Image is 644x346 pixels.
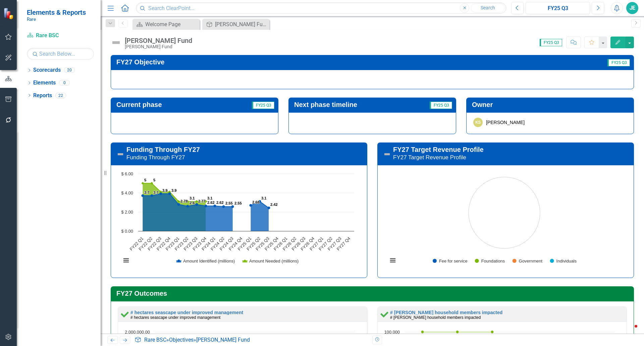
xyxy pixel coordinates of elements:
[383,150,391,158] img: Not Defined
[142,194,144,197] path: FY22 Q1, 3.7. Amount Identified (millions).
[116,150,124,158] img: Not Defined
[264,236,279,251] text: FY25 Q4
[177,203,180,206] path: FY23 Q1, 2.78. Amount Identified (millions).
[380,310,388,318] img: At or Above Target
[222,205,225,208] path: FY24 Q2, 2.55. Amount Identified (millions).
[621,323,637,339] iframe: Intercom live chat
[144,178,146,182] text: 5
[129,236,145,251] text: FY22 Q1
[219,236,234,251] text: FY24 Q3
[388,256,397,265] button: View chart menu, Chart
[471,3,504,13] button: Search
[180,199,188,203] text: 2.78
[393,146,484,153] a: FY27 Target Revenue Profile
[433,258,468,264] button: Show Fee for service
[393,154,466,161] small: FY27 Target Revenue Profile
[237,236,253,251] text: FY25 Q1
[156,236,171,251] text: FY22 Q4
[121,190,133,195] text: $ 4.00
[125,330,150,335] text: 2,000,000.00
[243,258,299,264] button: Show Amount Needed (millions)
[196,203,198,206] path: FY23 Q3, 2.77. Amount Identified (millions).
[456,331,459,333] path: FY2023, 100,000. FY27 Target.
[142,182,144,184] path: FY22 Q1, 5. Amount Needed (millions).
[204,20,268,28] a: [PERSON_NAME] Fund
[196,200,198,203] path: FY23 Q3, 3.1. Amount Needed (millions).
[162,188,168,192] text: 3.9
[234,201,242,205] text: 2.55
[198,199,206,203] text: 2.77
[390,310,502,315] a: # [PERSON_NAME] household members impacted
[27,8,86,16] span: Elements & Reports
[186,205,189,208] path: FY23 Q2, 2.6. Amount Identified (millions).
[130,310,243,315] a: # hectares seascape under improved management
[252,102,274,109] span: FY25 Q3
[210,236,225,251] text: FY24 Q2
[118,170,358,271] svg: Interactive chart
[144,190,150,194] text: 3.7
[231,205,234,208] path: FY24 Q3, 2.55. Amount Identified (millions).
[268,207,270,209] path: FY25 Q3, 2.42. Amount Identified (millions).
[116,58,464,66] h3: FY27 Objective
[472,101,631,108] h3: Owner
[259,200,261,203] path: FY25 Q2, 3.1. Amount Identified (millions).
[300,236,315,251] text: FY26 Q4
[27,16,86,22] small: Rare
[475,258,505,264] button: Show Foundations
[273,236,288,251] text: FY26 Q1
[33,79,56,87] a: Elements
[27,32,94,40] a: Rare BSC
[169,337,194,343] a: Objectives
[309,236,324,251] text: FY27 Q1
[205,200,207,203] path: FY23 Q4, 3.1. Amount Needed (millions).
[176,258,235,264] button: Show Amount Identified (millions)
[190,196,195,200] text: 3.1
[136,2,506,14] input: Search ClearPoint...
[491,331,494,333] path: FY2024, 100,000. FY27 Target.
[59,80,70,86] div: 0
[225,201,233,205] text: 2.55
[255,236,270,251] text: FY25 Q3
[121,210,133,215] text: $ 2.00
[550,258,577,264] button: Show Individuals
[144,337,166,343] a: Rare BSC
[421,331,424,333] path: FY2022, 100,000. FY27 Target.
[430,102,452,109] span: FY25 Q3
[384,170,624,271] svg: Interactive chart
[138,236,153,251] text: FY22 Q2
[134,20,198,28] a: Welcome Page
[282,236,298,251] text: FY26 Q2
[626,2,638,14] div: JE
[126,154,185,161] small: Funding Through FY27
[55,93,66,98] div: 22
[513,258,543,264] button: Show Government
[207,196,213,200] text: 3.1
[135,336,367,344] div: » »
[607,59,630,66] span: FY25 Q3
[153,178,155,182] text: 5
[33,92,52,100] a: Reports
[171,188,177,192] text: 3.9
[207,200,215,205] text: 2.62
[228,236,244,251] text: FY24 Q4
[294,101,410,108] h3: Next phase timeline
[125,37,192,44] div: [PERSON_NAME] Fund
[252,200,260,204] text: 2.68
[121,256,131,265] button: View chart menu, Chart
[246,236,261,251] text: FY25 Q2
[183,236,199,251] text: FY23 Q3
[125,44,192,49] div: [PERSON_NAME] Fund
[116,101,221,108] h3: Current phase
[473,118,483,127] div: KS
[481,5,495,10] span: Search
[192,236,207,251] text: FY23 Q4
[196,337,250,343] div: [PERSON_NAME] Fund
[270,203,278,207] text: 2.42
[390,315,481,320] small: # [PERSON_NAME] household members impacted
[116,290,631,297] h3: FY27 Outcomes
[3,8,15,19] img: ClearPoint Strategy
[145,20,198,28] div: Welcome Page
[153,190,159,194] text: 3.7
[111,37,121,48] img: Not Defined
[261,196,267,200] text: 3.1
